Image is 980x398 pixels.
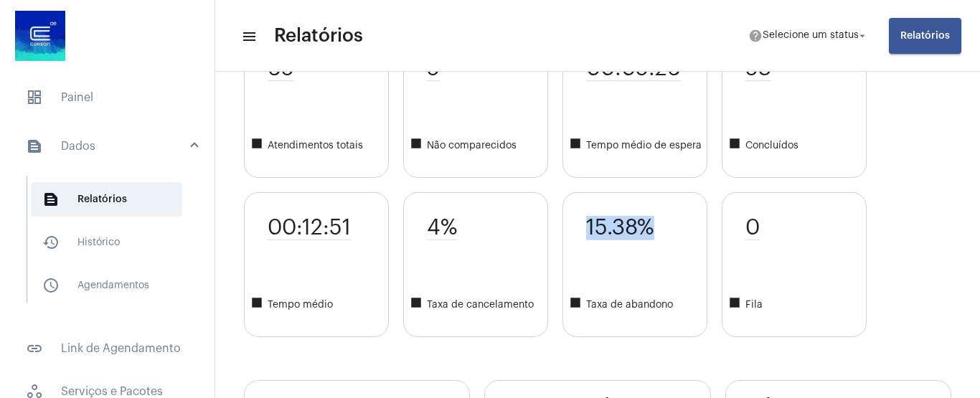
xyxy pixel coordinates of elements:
[26,138,43,155] mat-icon: sidenav icon
[889,18,961,54] button: Relatórios
[728,137,745,154] mat-icon: square
[740,22,877,50] button: Selecione um status
[31,268,182,303] span: Agendamentos
[31,182,182,217] span: Relatórios
[14,80,200,115] span: Painel
[427,216,458,240] span: 4%
[728,137,866,154] span: Concluídos
[586,216,654,240] span: 15.38%
[26,340,43,357] mat-icon: sidenav icon
[763,31,859,41] span: Selecione um status
[900,31,950,41] span: Relatórios
[856,29,869,42] mat-icon: arrow_drop_down
[250,296,388,313] span: Tempo médio
[11,7,69,65] img: d4669ae0-8c07-2337-4f67-34b0df7f5ae4.jpeg
[9,123,215,169] mat-expansion-panel-header: sidenav iconDados
[410,137,427,154] mat-icon: square
[748,29,763,43] mat-icon: help
[26,138,192,155] mat-panel-title: Dados
[410,296,547,313] span: Taxa de cancelamento
[250,137,268,154] mat-icon: square
[42,277,60,294] mat-icon: sidenav icon
[745,216,760,240] span: 0
[728,296,866,313] span: Fila
[9,169,215,323] div: sidenav iconDados
[31,225,182,260] span: Histórico
[268,216,351,240] span: 00:12:51
[42,191,60,208] mat-icon: sidenav icon
[410,137,547,154] span: Não comparecidos
[14,331,200,366] span: Link de Agendamento
[569,296,586,313] mat-icon: square
[410,296,427,313] mat-icon: square
[241,28,255,45] mat-icon: sidenav icon
[42,234,60,251] mat-icon: sidenav icon
[250,296,268,313] mat-icon: square
[250,137,388,154] span: Atendimentos totais
[569,137,586,154] mat-icon: square
[728,296,745,313] mat-icon: square
[569,137,707,154] span: Tempo médio de espera
[26,89,43,106] span: sidenav icon
[274,24,363,47] span: Relatórios
[569,296,707,313] span: Taxa de abandono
